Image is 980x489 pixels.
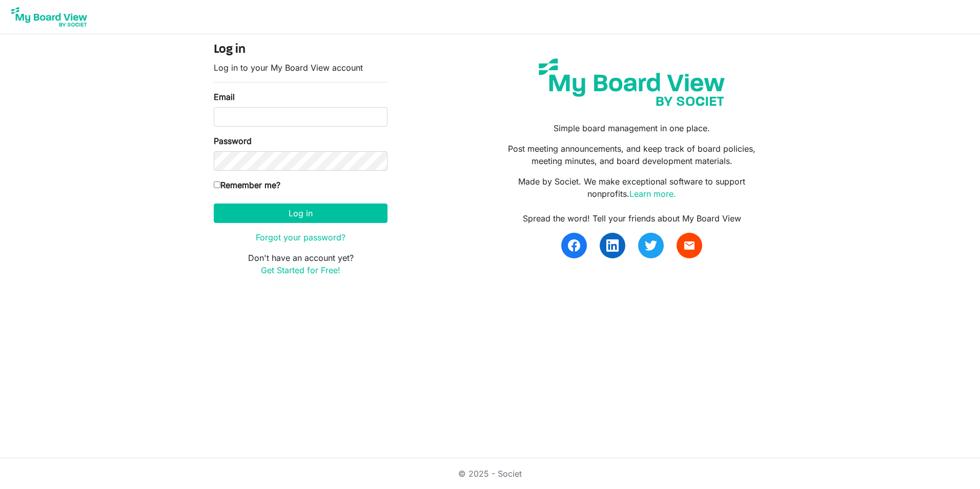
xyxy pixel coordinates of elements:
div: Spread the word! Tell your friends about My Board View [498,212,766,225]
img: twitter.svg [645,239,657,252]
p: Log in to your My Board View account [214,62,387,74]
h4: Log in [214,43,387,57]
span: email [683,239,696,252]
a: Forgot your password? [256,232,345,242]
a: Learn more. [629,189,676,199]
label: Password [214,135,252,147]
p: Don't have an account yet? [214,252,387,276]
a: Get Started for Free! [261,265,340,275]
button: Log in [214,203,387,223]
img: facebook.svg [568,239,580,252]
img: linkedin.svg [606,239,619,252]
label: Remember me? [214,179,280,191]
img: my-board-view-societ.svg [531,51,732,114]
input: Remember me? [214,181,220,188]
p: Made by Societ. We make exceptional software to support nonprofits. [498,175,766,200]
p: Simple board management in one place. [498,122,766,134]
img: My Board View Logo [8,4,90,30]
a: email [677,233,702,258]
p: Post meeting announcements, and keep track of board policies, meeting minutes, and board developm... [498,142,766,167]
label: Email [214,91,235,103]
a: © 2025 - Societ [458,468,522,479]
